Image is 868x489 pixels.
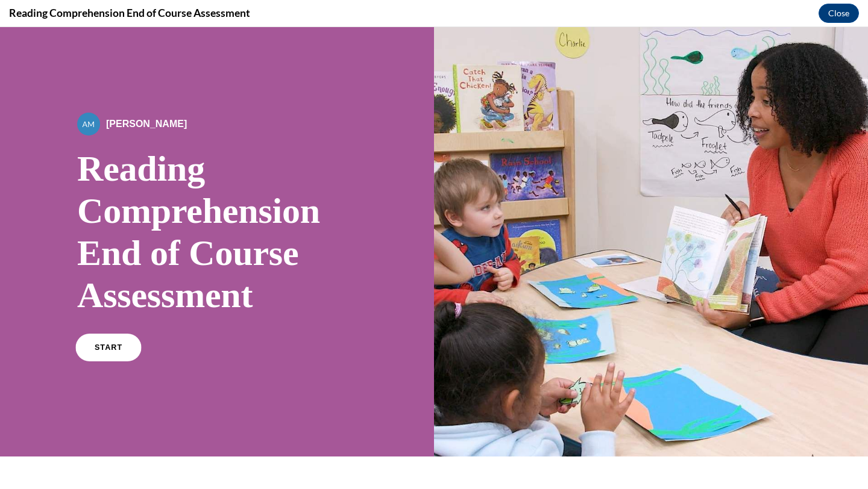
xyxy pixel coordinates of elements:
h1: Reading Comprehension End of Course Assessment [77,120,357,289]
span: START [95,316,122,325]
h4: Reading Comprehension End of Course Assessment [9,5,250,20]
button: Close [819,4,859,23]
a: START [75,307,141,334]
span: [PERSON_NAME] [106,92,187,102]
